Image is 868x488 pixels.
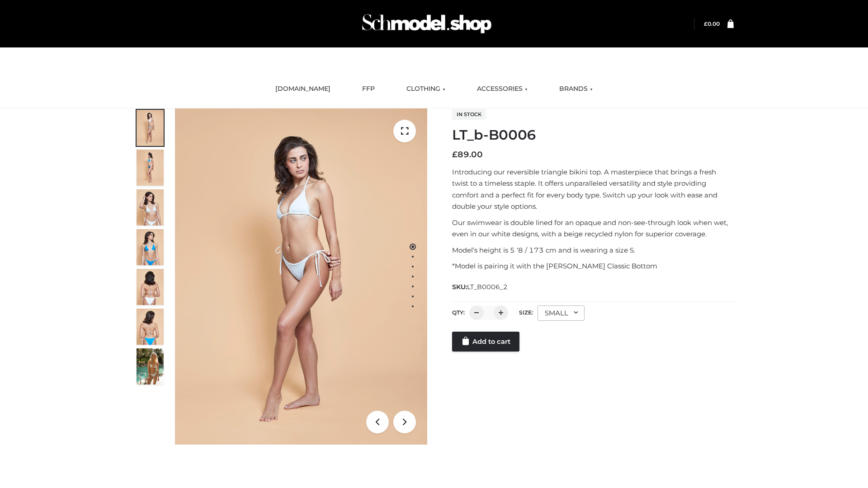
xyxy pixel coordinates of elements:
[137,348,164,385] img: Arieltop_CloudNine_AzureSky2.jpg
[704,20,708,27] span: £
[137,150,164,186] img: ArielClassicBikiniTop_CloudNine_AzureSky_OW114ECO_2-scaled.jpg
[355,79,382,99] a: FFP
[452,260,734,272] p: *Model is pairing it with the [PERSON_NAME] Classic Bottom
[452,309,465,316] label: QTY:
[704,20,720,27] a: £0.00
[452,150,458,160] span: £
[137,309,164,345] img: ArielClassicBikiniTop_CloudNine_AzureSky_OW114ECO_8-scaled.jpg
[452,150,483,160] bdi: 89.00
[137,229,164,265] img: ArielClassicBikiniTop_CloudNine_AzureSky_OW114ECO_4-scaled.jpg
[359,6,495,42] img: Schmodel Admin 964
[269,79,337,99] a: [DOMAIN_NAME]
[552,79,599,99] a: BRANDS
[452,332,519,352] a: Add to cart
[452,127,734,143] h1: LT_b-B0006
[452,109,486,120] span: In stock
[452,217,734,240] p: Our swimwear is double lined for an opaque and non-see-through look when wet, even in our white d...
[467,283,508,291] span: LT_B0006_2
[470,79,534,99] a: ACCESSORIES
[137,110,164,146] img: ArielClassicBikiniTop_CloudNine_AzureSky_OW114ECO_1-scaled.jpg
[519,309,533,316] label: Size:
[452,244,734,256] p: Model’s height is 5 ‘8 / 173 cm and is wearing a size S.
[704,20,720,27] bdi: 0.00
[400,79,452,99] a: CLOTHING
[175,108,427,445] img: LT_b-B0006
[137,269,164,305] img: ArielClassicBikiniTop_CloudNine_AzureSky_OW114ECO_7-scaled.jpg
[538,305,585,321] div: SMALL
[452,282,509,292] span: SKU:
[452,166,734,212] p: Introducing our reversible triangle bikini top. A masterpiece that brings a fresh twist to a time...
[137,189,164,225] img: ArielClassicBikiniTop_CloudNine_AzureSky_OW114ECO_3-scaled.jpg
